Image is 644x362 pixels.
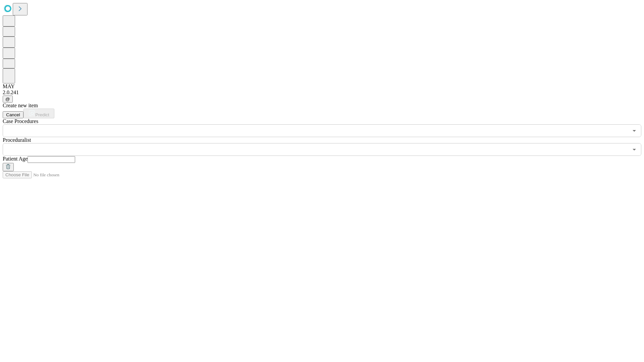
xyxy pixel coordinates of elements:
[23,109,54,118] button: Predict
[3,111,23,118] button: Cancel
[3,89,641,96] div: 2.0.241
[5,97,10,102] span: @
[3,137,31,143] span: Proceduralist
[6,112,20,117] span: Cancel
[3,83,641,89] div: MAY
[35,112,49,117] span: Predict
[630,126,639,135] button: Open
[3,156,28,162] span: Patient Age
[3,96,13,103] button: @
[3,103,38,108] span: Create new item
[3,118,38,124] span: Scheduled Procedure
[630,145,639,154] button: Open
